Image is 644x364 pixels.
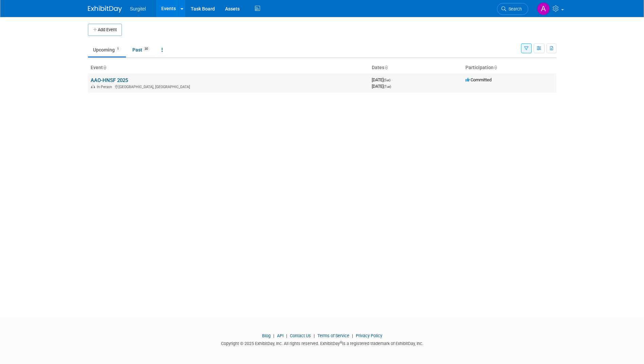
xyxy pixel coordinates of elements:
span: (Sat) [384,78,390,82]
span: [DATE] [372,84,391,89]
a: Sort by Event Name [103,65,106,70]
a: Contact Us [290,333,311,338]
img: ExhibitDay [88,6,122,13]
a: Sort by Start Date [384,65,388,70]
div: [GEOGRAPHIC_DATA], [GEOGRAPHIC_DATA] [91,84,366,89]
span: | [350,333,355,338]
span: Committed [465,77,492,82]
a: AAO-HNSF 2025 [91,77,128,83]
img: In-Person Event [91,85,95,88]
th: Participation [463,62,556,74]
a: API [277,333,283,338]
span: | [312,333,316,338]
a: Privacy Policy [356,333,382,338]
button: Add Event [88,24,122,36]
a: Terms of Service [317,333,349,338]
th: Dates [369,62,463,74]
img: Antoinette DePetro [537,2,550,15]
span: Search [506,6,522,12]
a: Blog [262,333,271,338]
span: In-Person [97,85,114,89]
a: Sort by Participation Type [494,65,497,70]
span: | [272,333,276,338]
th: Event [88,62,369,74]
span: 1 [115,46,121,52]
a: Search [497,3,528,15]
span: 30 [143,46,150,52]
a: Upcoming1 [88,43,126,56]
span: (Tue) [384,85,391,88]
span: | [284,333,289,338]
span: [DATE] [372,77,392,82]
span: Surgitel [130,6,146,12]
a: Past30 [127,43,155,56]
span: - [391,77,392,82]
sup: ® [340,341,342,344]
